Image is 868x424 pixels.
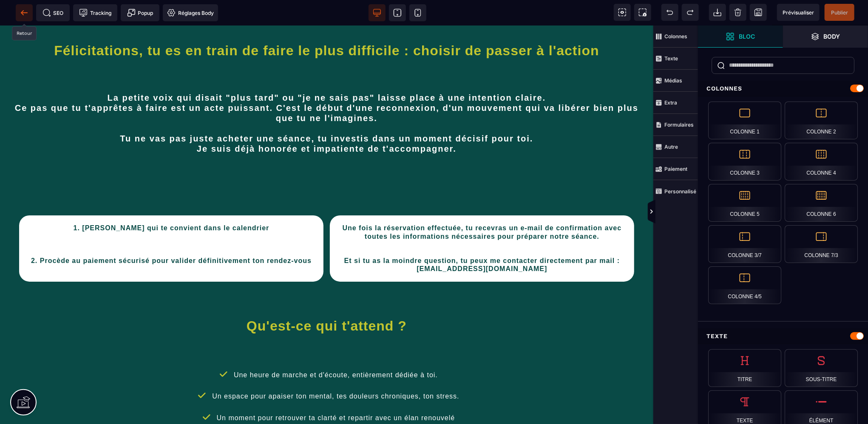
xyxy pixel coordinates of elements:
div: Colonne 7/3 [785,225,858,263]
text: Un espace pour apaiser ton mental, tes douleurs chroniques, ton stress. [210,365,460,384]
div: Colonne 1 [708,102,781,139]
span: Capture d'écran [634,4,651,21]
h1: Félicitations, tu es en train de faire le plus difficile : choisir de passer à l'action [13,13,641,37]
span: Prévisualiser [783,9,814,16]
div: Colonne 4/5 [708,266,781,304]
span: Médias [653,70,698,92]
span: Personnalisé [653,180,698,202]
div: Colonne 3/7 [708,225,781,263]
span: Afficher les vues [698,199,706,225]
span: Voir les composants [614,4,631,21]
h1: Qu'est-ce qui t'attend ? [13,288,641,313]
span: Formulaires [653,114,698,136]
span: Colonnes [653,25,698,48]
span: Code de suivi [73,4,117,21]
strong: Extra [664,99,677,106]
span: Importer [709,4,726,21]
span: Aperçu [777,4,820,21]
strong: Médias [664,77,682,84]
span: Extra [653,92,698,114]
strong: Colonnes [664,33,687,40]
strong: Body [824,33,840,40]
strong: Texte [664,55,678,62]
div: Colonne 6 [785,184,858,222]
div: Colonnes [698,81,868,96]
h2: La petite voix qui disait "plus tard" ou "je ne sais pas" laisse place à une intention claire. Ce... [13,63,641,133]
span: Enregistrer le contenu [825,4,854,21]
div: Colonne 4 [785,143,858,181]
div: Colonne 2 [785,102,858,139]
div: Sous-titre [785,349,858,387]
span: Voir bureau [369,4,386,21]
span: Popup [127,8,153,17]
span: Rétablir [682,4,699,21]
strong: Personnalisé [664,188,696,195]
span: Ouvrir les calques [783,25,868,48]
span: Ouvrir les blocs [698,25,783,48]
span: Texte [653,48,698,70]
strong: Autre [664,144,678,150]
span: SEO [43,8,64,17]
div: Texte [698,328,868,344]
span: Créer une alerte modale [121,4,159,21]
span: Autre [653,136,698,158]
span: Défaire [661,4,678,21]
strong: Paiement [664,166,687,172]
text: Un moment pour retrouver ta clarté et repartir avec un élan renouvelé [215,387,455,406]
span: Favicon [163,4,218,21]
text: Une heure de marche et d'écoute, entièrement dédiée à toi. [232,344,438,363]
div: Colonne 3 [708,143,781,181]
span: Nettoyage [729,4,746,21]
span: Réglages Body [167,8,214,17]
span: Métadata SEO [36,4,70,21]
span: Tracking [79,8,111,17]
text: 1. [PERSON_NAME] qui te convient dans le calendrier 2. Procède au paiement sécurisé pour valider ... [26,196,317,241]
span: Voir tablette [389,4,406,21]
strong: Bloc [739,33,755,40]
span: Retour [16,4,33,21]
strong: Formulaires [664,122,694,128]
text: Une fois la réservation effectuée, tu recevras un e-mail de confirmation avec toutes les informat... [336,196,628,249]
span: Enregistrer [750,4,767,21]
span: Voir mobile [409,4,426,21]
span: Paiement [653,158,698,180]
span: Publier [831,9,848,16]
div: Titre [708,349,781,387]
div: Colonne 5 [708,184,781,222]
